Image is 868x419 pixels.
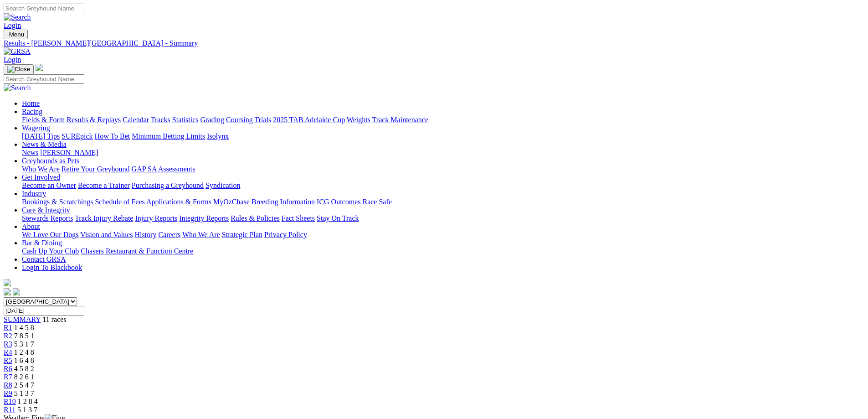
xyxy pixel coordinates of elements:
a: Track Injury Rebate [75,214,133,222]
a: Track Maintenance [372,116,428,124]
a: Login [4,21,21,29]
a: R11 [4,406,15,414]
a: Home [22,99,40,107]
a: Fact Sheets [282,214,315,222]
div: Wagering [22,132,864,140]
a: How To Bet [95,132,130,140]
a: News & Media [22,140,67,148]
div: Bar & Dining [22,247,864,255]
a: R1 [4,324,12,331]
a: Stay On Track [317,214,359,222]
a: Industry [22,190,46,197]
a: Schedule of Fees [95,198,144,206]
a: We Love Our Dogs [22,231,78,238]
a: MyOzChase [213,198,250,206]
input: Search [4,4,84,13]
input: Search [4,74,84,84]
a: History [134,231,156,238]
a: Integrity Reports [179,214,229,222]
div: Get Involved [22,181,864,190]
a: Trials [254,116,271,124]
a: Tracks [151,116,170,124]
a: Statistics [172,116,199,124]
a: Vision and Values [80,231,133,238]
a: Racing [22,108,42,115]
div: Industry [22,198,864,206]
img: facebook.svg [4,288,11,295]
a: Who We Are [22,165,60,173]
a: R4 [4,348,12,356]
a: Stewards Reports [22,214,73,222]
a: Wagering [22,124,50,132]
a: R6 [4,365,12,372]
img: Close [7,66,30,73]
span: 4 5 8 2 [14,365,34,372]
span: 11 races [42,316,66,323]
a: SUREpick [62,132,92,140]
a: Get Involved [22,173,60,181]
a: Weights [347,116,370,124]
a: Greyhounds as Pets [22,157,79,165]
a: SUMMARY [4,316,41,323]
a: Login [4,56,21,63]
a: Isolynx [207,132,229,140]
div: About [22,231,864,239]
span: 5 1 3 7 [17,406,37,414]
a: Contact GRSA [22,255,66,263]
a: Rules & Policies [231,214,280,222]
a: R8 [4,381,12,389]
a: Careers [158,231,180,238]
a: Chasers Restaurant & Function Centre [81,247,193,255]
a: Become an Owner [22,181,76,189]
a: [PERSON_NAME] [40,149,98,156]
a: Bookings & Scratchings [22,198,93,206]
a: Bar & Dining [22,239,62,247]
a: Who We Are [182,231,220,238]
span: 2 5 4 7 [14,381,34,389]
a: R7 [4,373,12,381]
span: R3 [4,340,12,348]
a: GAP SA Assessments [132,165,195,173]
span: 7 8 5 1 [14,332,34,340]
img: logo-grsa-white.png [36,64,43,71]
span: 5 3 1 7 [14,340,34,348]
div: News & Media [22,149,864,157]
button: Toggle navigation [4,64,34,74]
a: ICG Outcomes [317,198,360,206]
a: R5 [4,357,12,364]
a: Care & Integrity [22,206,70,214]
a: Minimum Betting Limits [132,132,205,140]
a: Syndication [205,181,240,189]
a: Retire Your Greyhound [62,165,130,173]
a: Login To Blackbook [22,264,82,271]
a: Grading [200,116,224,124]
img: logo-grsa-white.png [4,279,11,286]
a: Results - [PERSON_NAME][GEOGRAPHIC_DATA] - Summary [4,39,864,47]
span: Menu [9,31,24,38]
a: [DATE] Tips [22,132,60,140]
a: 2025 TAB Adelaide Cup [273,116,345,124]
span: 5 1 3 7 [14,389,34,397]
span: 1 6 4 8 [14,357,34,364]
span: 1 2 4 8 [14,348,34,356]
button: Toggle navigation [4,30,28,39]
span: 1 2 8 4 [18,398,38,405]
img: Search [4,13,31,21]
a: Injury Reports [135,214,177,222]
div: Greyhounds as Pets [22,165,864,173]
a: Strategic Plan [222,231,262,238]
a: Privacy Policy [264,231,307,238]
a: R10 [4,398,16,405]
div: Care & Integrity [22,214,864,222]
a: About [22,222,40,230]
a: R2 [4,332,12,340]
a: Breeding Information [252,198,315,206]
